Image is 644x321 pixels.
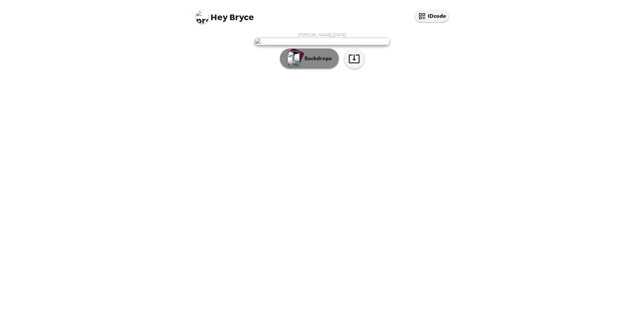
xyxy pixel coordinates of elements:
button: Backdrops [280,48,339,69]
span: [PERSON_NAME] , [DATE] [298,32,346,38]
button: IDcode [415,10,449,22]
p: Backdrops [301,55,332,63]
img: profile pic [195,10,209,24]
span: Hey [211,11,227,23]
span: Bryce [195,7,254,22]
img: user [255,38,389,45]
